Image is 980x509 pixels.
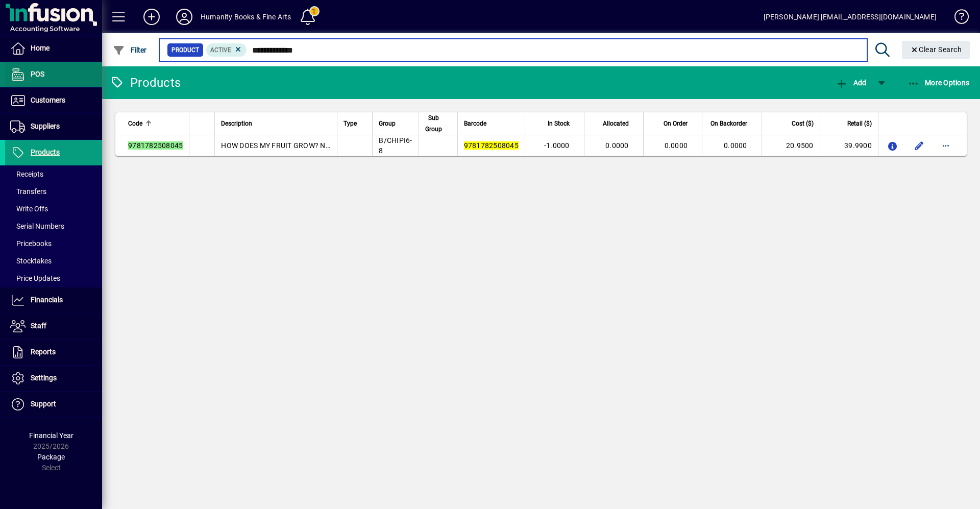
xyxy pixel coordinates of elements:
[31,96,65,104] span: Customers
[5,36,102,61] a: Home
[464,118,519,129] div: Barcode
[603,118,629,129] span: Allocated
[762,135,820,156] td: 20.9500
[5,252,102,270] a: Stocktakes
[37,453,65,461] span: Package
[764,9,937,25] div: [PERSON_NAME] [EMAIL_ADDRESS][DOMAIN_NAME]
[650,118,697,129] div: On Order
[113,46,147,54] span: Filter
[464,141,519,150] em: 9781782508045
[10,257,52,265] span: Stocktakes
[379,136,412,155] span: B/CHIPI6-8
[206,43,247,57] mat-chip: Activation Status: Active
[128,118,142,129] span: Code
[464,118,486,129] span: Barcode
[128,141,183,150] em: 9781782508045
[710,118,747,129] span: On Backorder
[847,118,872,129] span: Retail ($)
[724,141,747,150] span: 0.0000
[911,137,927,154] button: Edit
[29,431,73,440] span: Financial Year
[910,45,962,54] span: Clear Search
[591,118,638,129] div: Allocated
[425,112,442,135] span: Sub Group
[10,274,60,282] span: Price Updates
[31,44,50,52] span: Home
[221,118,331,129] div: Description
[5,88,102,113] a: Customers
[10,222,64,230] span: Serial Numbers
[5,235,102,252] a: Pricebooks
[31,296,63,304] span: Financials
[31,374,57,382] span: Settings
[665,141,688,150] span: 0.0000
[135,8,168,26] button: Add
[664,118,688,129] span: On Order
[792,118,814,129] span: Cost ($)
[5,287,102,313] a: Financials
[344,118,357,129] span: Type
[544,141,570,150] span: -1.0000
[31,148,60,156] span: Products
[5,200,102,217] a: Write Offs
[5,340,102,365] a: Reports
[905,74,972,92] button: More Options
[379,118,412,129] div: Group
[10,205,48,213] span: Write Offs
[531,118,579,129] div: In Stock
[5,165,102,183] a: Receipts
[5,392,102,417] a: Support
[5,183,102,200] a: Transfers
[5,313,102,339] a: Staff
[10,170,43,178] span: Receipts
[168,8,201,26] button: Profile
[820,135,878,156] td: 39.9900
[5,62,102,87] a: POS
[5,217,102,235] a: Serial Numbers
[110,75,181,91] div: Products
[201,9,291,25] div: Humanity Books & Fine Arts
[31,322,46,330] span: Staff
[908,79,970,87] span: More Options
[10,239,52,248] span: Pricebooks
[605,141,629,150] span: 0.0000
[947,2,967,35] a: Knowledge Base
[31,70,44,78] span: POS
[171,45,199,55] span: Product
[344,118,366,129] div: Type
[31,400,56,408] span: Support
[379,118,396,129] span: Group
[221,141,354,150] span: HOW DOES MY FRUIT GROW? NEW 2022
[31,348,56,356] span: Reports
[5,270,102,287] a: Price Updates
[425,112,451,135] div: Sub Group
[708,118,756,129] div: On Backorder
[31,122,60,130] span: Suppliers
[210,46,231,54] span: Active
[902,41,970,59] button: Clear
[10,187,46,196] span: Transfers
[5,114,102,139] a: Suppliers
[938,137,954,154] button: More options
[548,118,570,129] span: In Stock
[128,118,183,129] div: Code
[5,366,102,391] a: Settings
[110,41,150,59] button: Filter
[836,79,866,87] span: Add
[221,118,252,129] span: Description
[833,74,869,92] button: Add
